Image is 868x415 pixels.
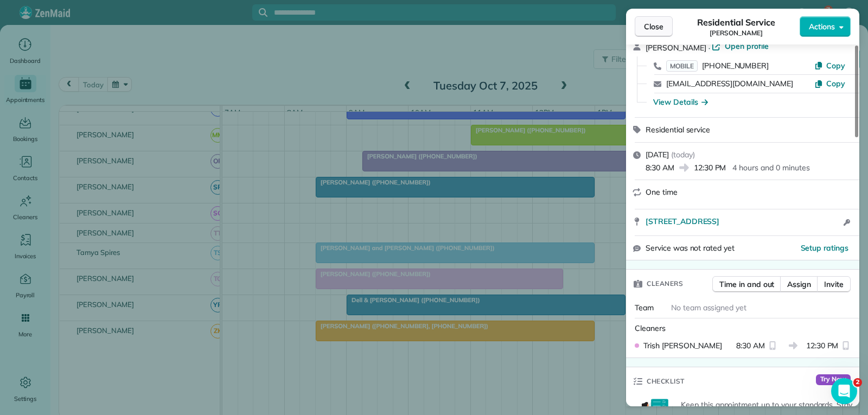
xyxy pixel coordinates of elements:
[801,243,849,253] span: Setup ratings
[801,242,849,253] button: Setup ratings
[780,276,818,292] button: Assign
[710,29,763,37] span: [PERSON_NAME]
[853,378,862,387] span: 2
[814,60,845,71] button: Copy
[736,340,765,351] span: 8:30 AM
[826,79,845,88] span: Copy
[787,279,811,290] span: Assign
[644,21,663,32] span: Close
[840,216,853,229] button: Open access information
[666,79,793,88] a: [EMAIL_ADDRESS][DOMAIN_NAME]
[706,43,712,52] span: ·
[646,150,669,159] span: [DATE]
[635,16,673,37] button: Close
[647,278,683,289] span: Cleaners
[646,187,678,197] span: One time
[725,41,769,52] span: Open profile
[666,60,769,71] a: MOBILE[PHONE_NUMBER]
[816,374,851,385] span: Try Now
[732,162,809,173] p: 4 hours and 0 minutes
[646,216,719,227] span: [STREET_ADDRESS]
[826,61,845,71] span: Copy
[814,78,845,89] button: Copy
[646,216,840,227] a: [STREET_ADDRESS]
[712,276,781,292] button: Time in and out
[671,303,746,312] span: No team assigned yet
[646,242,735,254] span: Service was not rated yet
[694,162,726,173] span: 12:30 PM
[671,150,695,159] span: ( today )
[646,43,706,53] span: [PERSON_NAME]
[809,21,835,32] span: Actions
[635,323,666,333] span: Cleaners
[719,279,774,290] span: Time in and out
[666,60,698,72] span: MOBILE
[647,376,685,387] span: Checklist
[702,61,769,71] span: [PHONE_NUMBER]
[831,378,857,404] iframe: Intercom live chat
[643,340,722,351] span: Trish [PERSON_NAME]
[712,41,769,52] a: Open profile
[646,162,674,173] span: 8:30 AM
[646,125,710,135] span: Residential service
[824,279,844,290] span: Invite
[806,340,839,351] span: 12:30 PM
[635,303,654,312] span: Team
[653,97,708,107] button: View Details
[697,16,775,29] span: Residential Service
[817,276,851,292] button: Invite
